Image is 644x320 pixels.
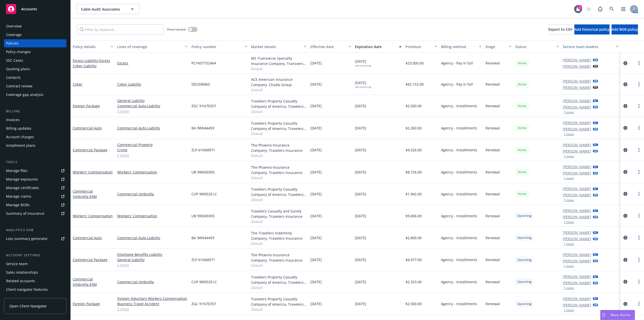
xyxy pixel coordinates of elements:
[251,143,306,153] div: The Phoenix Insurance Company, Travelers Insurance
[73,214,113,218] a: Workers' Compensation
[611,313,631,317] span: Nova Assist
[574,27,610,32] span: Add historical policy
[406,169,422,175] span: $8,726.00
[6,235,48,243] div: Loss summary generator
[441,235,477,240] span: Agency - Installments
[4,253,66,258] div: Account settings
[251,230,306,241] div: The Travelers Indemnity Company, Travelers Insurance
[6,116,20,124] div: Invoices
[563,64,591,69] a: [PERSON_NAME]
[73,189,97,199] a: Commercial Umbrella
[4,268,66,276] a: Sales relationships
[406,44,432,49] div: Premium
[117,257,187,262] a: General Liability
[4,160,66,165] div: Tools
[517,235,532,240] span: Upcoming
[4,56,66,64] a: SSC Cases
[636,147,642,153] a: more
[355,169,366,175] span: [DATE]
[622,169,628,175] a: circleInformation
[355,59,371,67] span: [DATE]
[191,279,217,285] span: CUP 9W053512
[563,258,591,264] a: [PERSON_NAME]
[6,65,30,73] div: Quoting plans
[355,85,371,89] div: non-recurring
[486,279,500,285] span: Renewal
[4,2,66,16] a: Accounts
[564,111,574,114] button: 1 more
[77,4,140,14] button: Cable Audit Associates
[517,104,527,108] span: Active
[88,282,97,287] span: - $3M
[486,125,500,131] span: Renewal
[563,208,591,213] a: [PERSON_NAME]
[308,41,353,53] button: Effective date
[4,141,66,150] a: Installment plans
[563,236,591,241] a: [PERSON_NAME]
[622,301,628,307] a: circleInformation
[6,209,44,218] div: Summary of insurance
[4,48,66,56] a: Policy changes
[564,133,574,136] button: 1 more
[563,296,591,301] a: [PERSON_NAME]
[486,301,500,306] span: Renewal
[441,301,477,306] span: Agency - Installments
[191,125,214,131] span: BA 9W044459
[310,125,322,131] span: [DATE]
[486,147,500,153] span: Renewal
[563,104,591,110] a: [PERSON_NAME]
[517,61,527,65] span: Active
[636,125,642,131] a: more
[622,103,628,109] a: circleInformation
[406,279,422,285] span: $2,353.00
[6,39,19,47] div: Policies
[355,257,366,262] span: [DATE]
[191,191,217,197] span: CUP 9W053512
[4,65,66,73] a: Quoting plans
[4,91,66,99] a: Coverage gap analysis
[353,41,404,53] button: Expiration date
[564,287,574,290] button: 1 more
[600,310,635,320] button: Nova Assist
[484,41,513,53] button: Stage
[563,170,591,176] a: [PERSON_NAME]
[4,116,66,124] a: Invoices
[6,74,21,82] div: Contacts
[517,82,527,87] span: Active
[9,303,47,309] span: Open Client Navigator
[310,257,322,262] span: [DATE]
[355,64,371,67] div: non-recurring
[355,103,366,109] span: [DATE]
[441,103,477,109] span: Agency - Installments
[4,209,66,218] a: Summary of insurance
[6,133,34,141] div: Account charges
[4,167,66,175] a: Manage files
[4,124,66,132] a: Billing updates
[251,285,306,289] span: Show all
[81,7,125,12] span: Cable Audit Associates
[310,191,322,197] span: [DATE]
[117,109,187,114] a: 3 more
[622,279,628,285] a: circleInformation
[622,213,628,219] a: circleInformation
[310,82,322,87] span: [DATE]
[191,301,216,306] span: ZGC 91N70357
[622,125,628,131] a: circleInformation
[310,279,322,285] span: [DATE]
[563,230,591,235] a: [PERSON_NAME]
[517,126,527,130] span: Active
[191,257,215,262] span: ZLP 61N68971
[6,192,31,200] div: Manage claims
[486,82,500,87] span: Renewal
[4,39,66,47] a: Policies
[486,235,500,240] span: Renewal
[6,260,28,268] div: Service team
[4,74,66,82] a: Contacts
[636,279,642,285] a: more
[355,44,396,49] div: Expiration date
[191,44,241,49] div: Policy number
[636,103,642,109] a: more
[548,24,572,34] button: Export to CSV
[486,44,506,49] div: Stage
[310,103,322,109] span: [DATE]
